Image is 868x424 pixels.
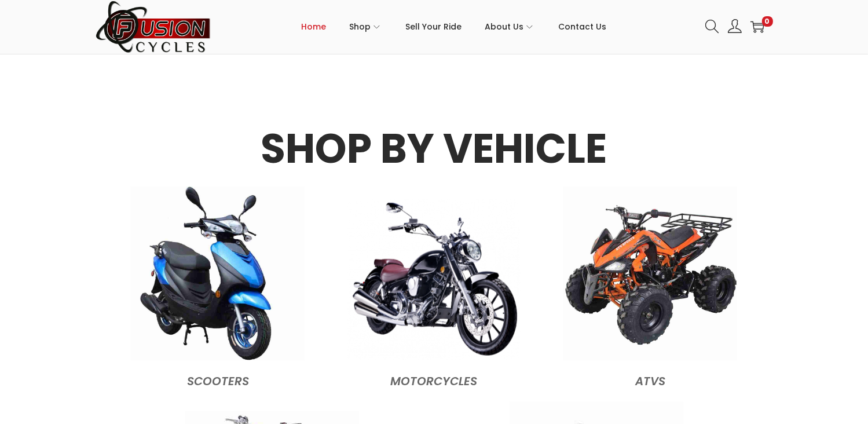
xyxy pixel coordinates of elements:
[301,1,326,53] a: Home
[301,12,326,41] span: Home
[548,365,752,390] figcaption: ATVs
[349,1,382,53] a: Shop
[116,365,320,390] figcaption: Scooters
[485,1,535,53] a: About Us
[558,1,606,53] a: Contact Us
[110,129,759,169] h3: Shop By Vehicle
[405,1,462,53] a: Sell Your Ride
[558,12,606,41] span: Contact Us
[750,20,764,34] a: 0
[485,12,523,41] span: About Us
[405,12,462,41] span: Sell Your Ride
[332,365,536,390] figcaption: MOTORCYCLES
[211,1,697,53] nav: Primary navigation
[349,12,371,41] span: Shop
